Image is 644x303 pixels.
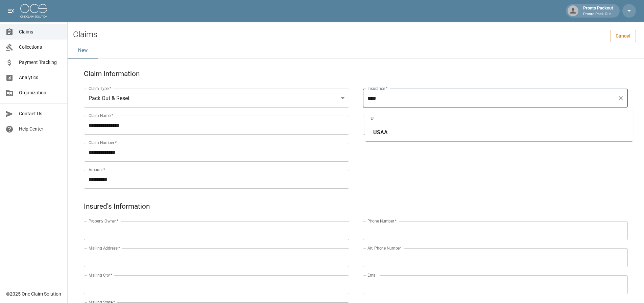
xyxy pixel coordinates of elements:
span: Claims [19,28,62,36]
button: open drawer [4,4,18,18]
p: Pronto Pack Out [583,11,613,17]
label: Claim Type [89,86,111,91]
div: © 2025 One Claim Solution [6,290,61,297]
label: Claim Name [89,113,113,118]
div: U [365,110,633,126]
span: Analytics [19,74,62,81]
span: Collections [19,44,62,51]
label: Mailing City [89,272,113,278]
button: Clear [616,93,625,103]
label: Mailing Address [89,245,120,251]
label: Claim Number [89,140,117,145]
label: Property Owner [89,218,119,224]
button: New [68,42,98,59]
h2: Claims [73,30,97,40]
label: Alt. Phone Number [367,245,401,251]
span: Organization [19,89,62,96]
label: Email [367,272,378,278]
div: Pack Out & Reset [84,89,349,108]
a: Cancel [610,30,636,42]
img: ocs-logo-white-transparent.png [20,4,47,18]
label: Insurance [367,86,387,91]
span: Contact Us [19,110,62,117]
span: Help Center [19,125,62,133]
span: USAA [373,129,388,136]
div: Pronto Packout [580,5,616,17]
label: Phone Number [367,218,397,224]
label: Amount [89,167,105,172]
div: dynamic tabs [68,42,644,59]
span: Payment Tracking [19,59,62,66]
